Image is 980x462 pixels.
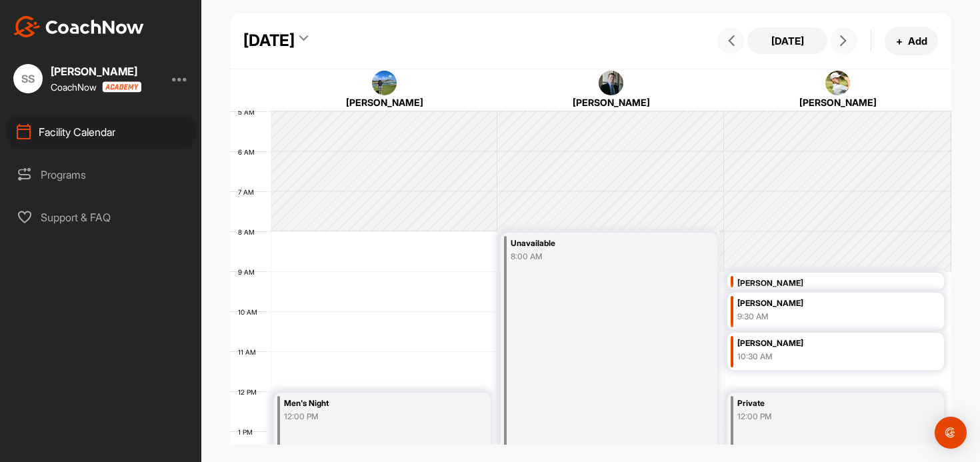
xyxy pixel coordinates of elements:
[13,16,144,37] img: CoachNow
[230,428,266,436] div: 1 PM
[51,81,141,93] div: CoachNow
[230,148,268,156] div: 6 AM
[737,336,906,351] div: [PERSON_NAME]
[102,81,141,93] img: CoachNow acadmey
[243,29,295,53] div: [DATE]
[885,27,938,55] button: +Add
[747,27,827,54] button: [DATE]
[511,236,679,251] div: Unavailable
[13,64,43,93] div: SS
[737,296,906,311] div: [PERSON_NAME]
[896,34,903,48] span: +
[230,308,271,316] div: 10 AM
[7,158,195,191] div: Programs
[284,396,452,411] div: Men's Night
[511,251,679,263] div: 8:00 AM
[284,411,452,423] div: 12:00 PM
[737,411,906,423] div: 12:00 PM
[230,348,269,356] div: 11 AM
[737,351,906,363] div: 10:30 AM
[935,417,967,449] div: Open Intercom Messenger
[230,268,268,276] div: 9 AM
[737,396,906,411] div: Private
[737,276,906,291] div: [PERSON_NAME]
[743,95,931,109] div: [PERSON_NAME]
[290,95,478,109] div: [PERSON_NAME]
[372,71,397,96] img: square_fdde8eca5a127bd80392ed3015071003.jpg
[737,311,906,323] div: 9:30 AM
[599,71,624,96] img: square_3bc242d1ed4af5e38e358c434647fa13.jpg
[230,388,270,396] div: 12 PM
[230,108,268,116] div: 5 AM
[230,188,267,196] div: 7 AM
[7,115,195,149] div: Facility Calendar
[517,95,705,109] div: [PERSON_NAME]
[825,71,851,96] img: square_bf7859e20590ec39289146fdd3ba7141.jpg
[230,228,268,236] div: 8 AM
[7,201,195,234] div: Support & FAQ
[51,66,141,77] div: [PERSON_NAME]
